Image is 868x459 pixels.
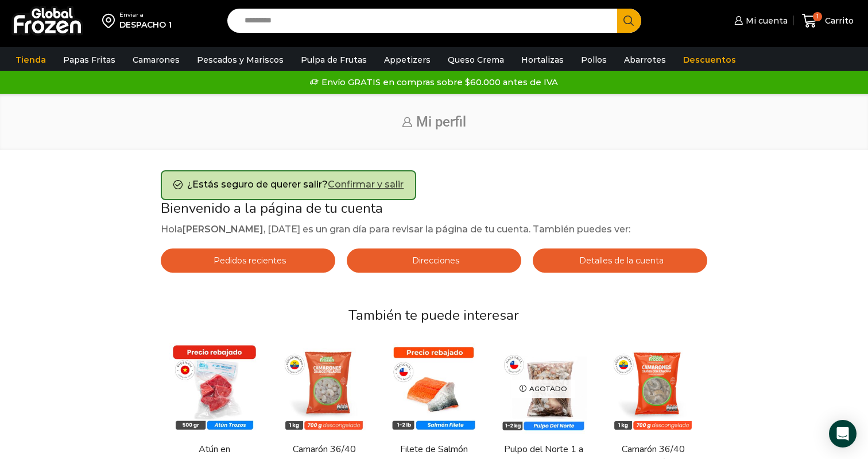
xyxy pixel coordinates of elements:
a: Tienda [10,49,52,71]
a: Detalles de la cuenta [533,248,707,273]
a: Camarones [127,49,185,71]
div: ¿Estás seguro de querer salir? [161,170,416,200]
a: Descuentos [677,49,742,71]
span: También te puede interesar [348,306,519,324]
a: Pulpa de Frutas [295,49,373,71]
a: Direcciones [347,248,521,273]
a: Confirmar y salir [328,179,404,190]
a: Appetizers [378,49,436,71]
div: Open Intercom Messenger [829,420,857,447]
a: Pollos [575,49,613,71]
a: Hortalizas [516,49,569,71]
span: Mi perfil [416,114,466,130]
a: Papas Fritas [57,49,121,71]
span: Pedidos recientes [211,255,286,266]
button: Search button [617,9,641,33]
span: Mi cuenta [743,15,788,26]
div: Enviar a [119,11,172,19]
a: Queso Crema [442,49,510,71]
strong: [PERSON_NAME] [183,224,263,235]
a: Pedidos recientes [161,248,335,273]
div: DESPACHO 1 [119,19,172,30]
a: Mi cuenta [731,9,788,32]
span: Direcciones [409,255,459,266]
img: address-field-icon.svg [102,11,119,30]
a: Abarrotes [618,49,672,71]
a: 1 Carrito [799,7,857,35]
span: Bienvenido a la página de tu cuenta [161,199,383,217]
p: Hola , [DATE] es un gran día para revisar la página de tu cuenta. También puedes ver: [161,222,707,237]
span: 1 [813,12,822,21]
span: Carrito [822,15,854,26]
p: Agotado [511,380,575,399]
a: Pescados y Mariscos [191,49,289,71]
span: Detalles de la cuenta [576,255,664,266]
